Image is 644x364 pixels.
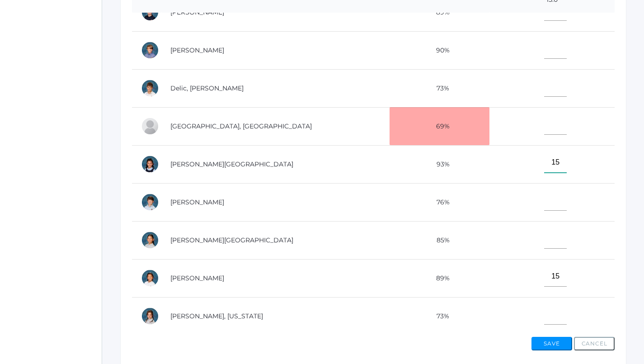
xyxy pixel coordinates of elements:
div: William Hibbard [141,193,159,211]
a: [PERSON_NAME] [170,274,224,282]
div: Victoria Harutyunyan [141,155,159,173]
a: [PERSON_NAME] [170,198,224,206]
div: Easton Ferris [141,117,159,135]
a: [PERSON_NAME], [US_STATE] [170,312,263,320]
a: Delic, [PERSON_NAME] [170,84,244,92]
td: 76% [390,183,489,221]
div: Luka Delic [141,79,159,97]
td: 69% [390,107,489,145]
td: 90% [390,31,489,69]
div: Georgia Lee [141,307,159,325]
a: [PERSON_NAME][GEOGRAPHIC_DATA] [170,160,293,168]
div: Lila Lau [141,269,159,287]
td: 73% [390,69,489,107]
div: Jack Crosby [141,41,159,59]
a: [PERSON_NAME][GEOGRAPHIC_DATA] [170,236,293,244]
td: 85% [390,221,489,259]
td: 93% [390,145,489,183]
td: 73% [390,297,489,335]
div: Sofia La Rosa [141,231,159,249]
button: Cancel [574,337,615,350]
a: [PERSON_NAME] [170,46,224,54]
td: 89% [390,259,489,297]
a: [GEOGRAPHIC_DATA], [GEOGRAPHIC_DATA] [170,122,312,130]
button: Save [531,337,572,350]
